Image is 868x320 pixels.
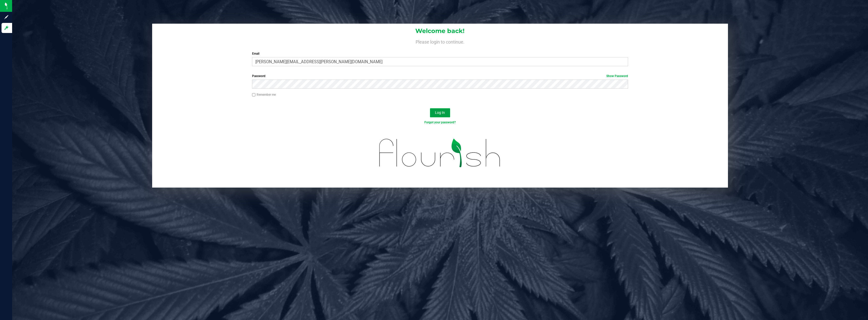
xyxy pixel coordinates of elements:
img: flourish_logo.svg [368,130,512,176]
inline-svg: Sign up [4,15,9,20]
span: Password [252,74,265,78]
label: Remember me [252,92,276,97]
a: Show Password [606,74,628,78]
h1: Welcome back! [152,28,728,34]
label: Email [252,51,628,56]
button: Log In [430,108,450,117]
inline-svg: Log in [4,25,9,30]
input: Remember me [252,93,256,97]
h4: Please login to continue. [152,38,728,44]
span: Log In [435,111,445,115]
a: Forgot your password? [424,121,456,124]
